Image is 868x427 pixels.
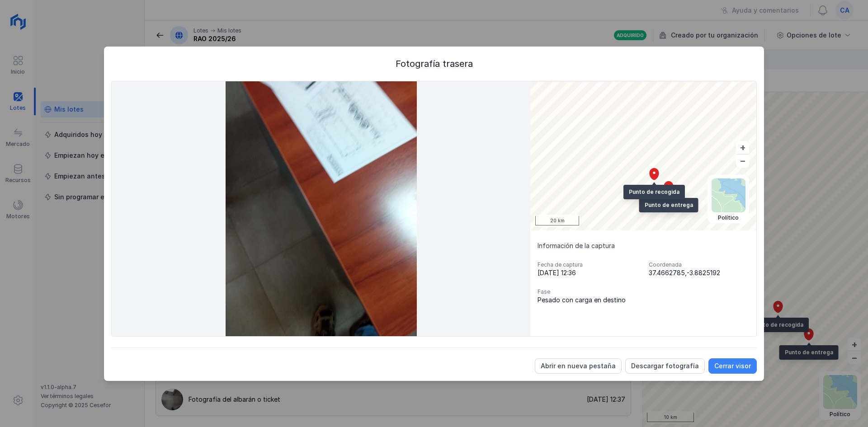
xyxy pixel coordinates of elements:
button: + [736,141,749,154]
div: Coordenada [649,261,749,268]
div: Información de la captura [538,241,749,250]
button: Cerrar visor [708,358,757,374]
div: Abrir en nueva pestaña [541,361,616,371]
div: Político [712,214,745,221]
div: [DATE] 12:36 [538,268,638,277]
div: Fecha de captura [538,261,638,268]
div: 37.4662785,-3.8825192 [649,268,749,277]
div: Fase [538,288,638,296]
img: political.webp [712,178,745,212]
button: Descargar fotografía [625,358,705,374]
img: https://storage.googleapis.com/prod---trucker-nemus.appspot.com/images/608/608-4.jpg?X-Goog-Algor... [112,81,530,336]
button: – [736,155,749,168]
div: Descargar fotografía [631,361,699,371]
button: Abrir en nueva pestaña [535,358,622,374]
div: Fotografía trasera [111,57,757,70]
div: Pesado con carga en destino [538,296,638,305]
div: Cerrar visor [714,361,751,371]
